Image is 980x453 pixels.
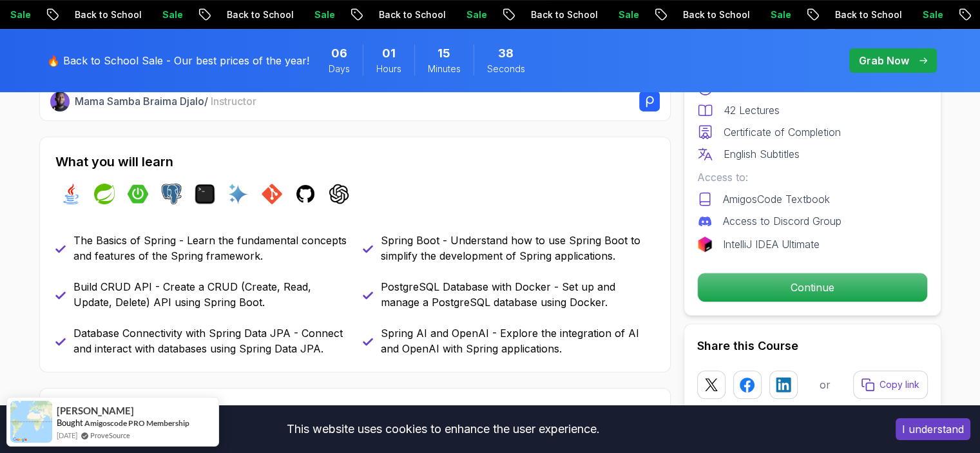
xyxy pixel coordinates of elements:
[498,44,514,63] span: 38 Seconds
[698,273,927,302] p: Continue
[75,93,256,109] p: Mama Samba Braima Djalo /
[697,273,928,302] button: Continue
[820,377,831,392] p: or
[55,153,655,171] h2: What you will learn
[376,63,401,75] span: Hours
[210,8,298,21] p: Back to School
[723,191,830,207] p: AmigosCode Textbook
[329,63,350,75] span: Days
[514,8,602,21] p: Back to School
[10,415,876,443] div: This website uses cookies to enhance the user experience.
[73,325,347,356] p: Database Connectivity with Spring Data JPA - Connect and interact with databases using Spring Dat...
[228,184,249,204] img: ai logo
[906,8,947,21] p: Sale
[602,8,643,21] p: Sale
[128,184,148,204] img: spring-boot logo
[381,233,655,264] p: Spring Boot - Understand how to use Spring Boot to simplify the development of Spring applications.
[896,418,970,440] button: Accept cookies
[723,213,841,229] p: Access to Discord Group
[94,184,115,204] img: spring logo
[818,8,906,21] p: Back to School
[47,53,309,68] p: 🔥 Back to School Sale - Our best prices of the year!
[146,8,187,21] p: Sale
[61,184,81,204] img: java logo
[211,95,256,108] span: Instructor
[73,233,347,264] p: The Basics of Spring - Learn the fundamental concepts and features of the Spring framework.
[859,53,909,68] p: Grab Now
[697,337,928,355] h2: Share this Course
[84,418,189,428] a: Amigoscode PRO Membership
[879,378,919,391] p: Copy link
[58,8,146,21] p: Back to School
[161,184,182,204] img: postgres logo
[697,169,928,185] p: Access to:
[262,184,282,204] img: git logo
[428,63,461,75] span: Minutes
[195,184,215,204] img: terminal logo
[295,184,316,204] img: github logo
[10,401,52,443] img: provesource social proof notification image
[487,63,525,75] span: Seconds
[362,8,450,21] p: Back to School
[724,124,841,140] p: Certificate of Completion
[666,8,754,21] p: Back to School
[853,371,928,399] button: Copy link
[437,44,450,63] span: 15 Minutes
[450,8,491,21] p: Sale
[90,431,130,439] a: ProveSource
[697,236,713,252] img: jetbrains logo
[57,405,134,416] span: [PERSON_NAME]
[724,146,800,162] p: English Subtitles
[724,102,780,118] p: 42 Lectures
[73,279,347,310] p: Build CRUD API - Create a CRUD (Create, Read, Update, Delete) API using Spring Boot.
[381,325,655,356] p: Spring AI and OpenAI - Explore the integration of AI and OpenAI with Spring applications.
[50,92,70,111] img: Nelson Djalo
[57,430,77,441] span: [DATE]
[57,418,83,428] span: Bought
[723,236,820,252] p: IntelliJ IDEA Ultimate
[381,279,655,310] p: PostgreSQL Database with Docker - Set up and manage a PostgreSQL database using Docker.
[331,44,347,63] span: 6 Days
[298,8,339,21] p: Sale
[754,8,795,21] p: Sale
[329,184,349,204] img: chatgpt logo
[382,44,396,63] span: 1 Hours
